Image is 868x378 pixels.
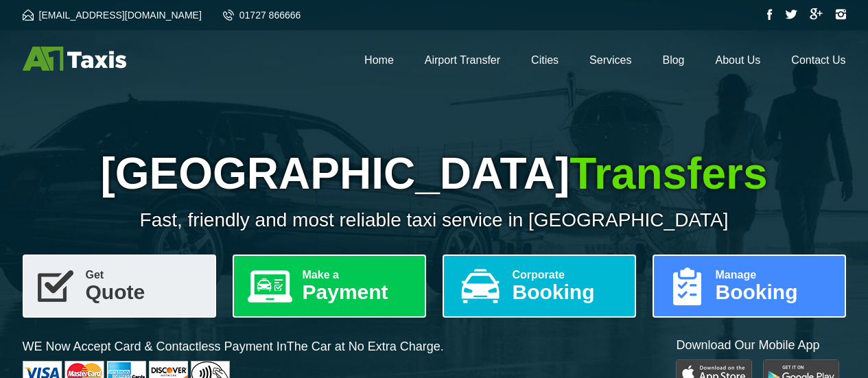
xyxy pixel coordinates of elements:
img: Twitter [785,10,797,19]
span: Corporate [513,270,624,281]
a: About Us [716,54,761,66]
a: Contact Us [791,54,845,66]
p: Download Our Mobile App [676,337,845,354]
a: ManageBooking [653,255,846,318]
a: CorporateBooking [443,255,636,318]
a: [EMAIL_ADDRESS][DOMAIN_NAME] [23,10,202,21]
a: Airport Transfer [425,54,500,66]
a: Cities [531,54,559,66]
img: Facebook [767,9,773,20]
a: Services [589,54,631,66]
h1: [GEOGRAPHIC_DATA] [23,148,846,199]
span: Transfers [570,149,767,198]
span: The Car at No Extra Charge. [287,340,444,353]
img: Instagram [835,9,846,20]
a: Home [364,54,394,66]
a: 01727 866666 [223,10,301,21]
p: WE Now Accept Card & Contactless Payment In [23,338,444,355]
img: Google Plus [810,8,823,20]
p: Fast, friendly and most reliable taxi service in [GEOGRAPHIC_DATA] [23,209,846,231]
a: Make aPayment [233,255,426,318]
a: GetQuote [23,255,216,318]
span: Manage [716,270,834,281]
img: A1 Taxis St Albans LTD [23,47,126,71]
span: Make a [303,270,414,281]
a: Blog [662,54,684,66]
span: Get [86,270,204,281]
